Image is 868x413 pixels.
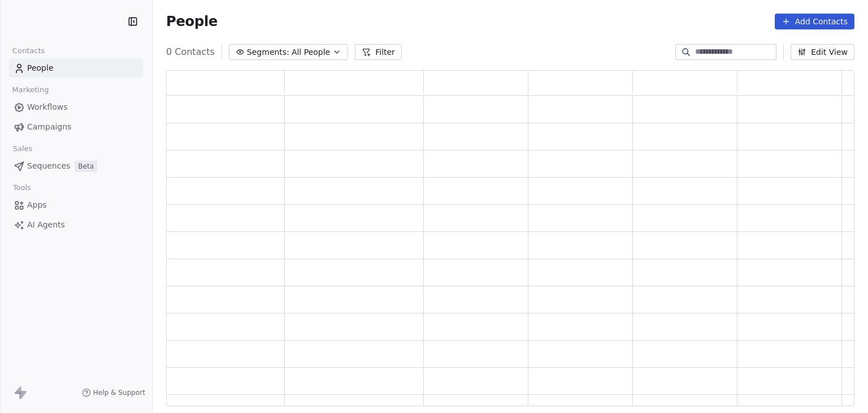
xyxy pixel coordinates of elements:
button: Add Contacts [775,14,854,29]
span: Marketing [7,81,54,98]
span: Tools [8,179,36,196]
span: Sequences [27,160,70,172]
span: People [27,62,54,74]
a: SequencesBeta [9,157,143,175]
a: People [9,59,143,78]
a: AI Agents [9,216,143,234]
button: Edit View [791,44,854,60]
a: Campaigns [9,118,143,136]
span: Workflows [27,101,68,113]
span: All People [292,46,330,58]
a: Apps [9,196,143,214]
span: Apps [27,199,47,211]
span: Segments: [247,46,289,58]
a: Help & Support [82,388,145,397]
button: Filter [355,44,402,60]
span: Beta [75,161,97,172]
span: People [166,13,218,30]
a: Workflows [9,98,143,117]
span: AI Agents [27,219,65,231]
span: Sales [8,140,37,157]
span: 0 Contacts [166,45,215,59]
span: Help & Support [93,388,145,397]
span: Campaigns [27,121,71,133]
span: Contacts [7,42,50,59]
